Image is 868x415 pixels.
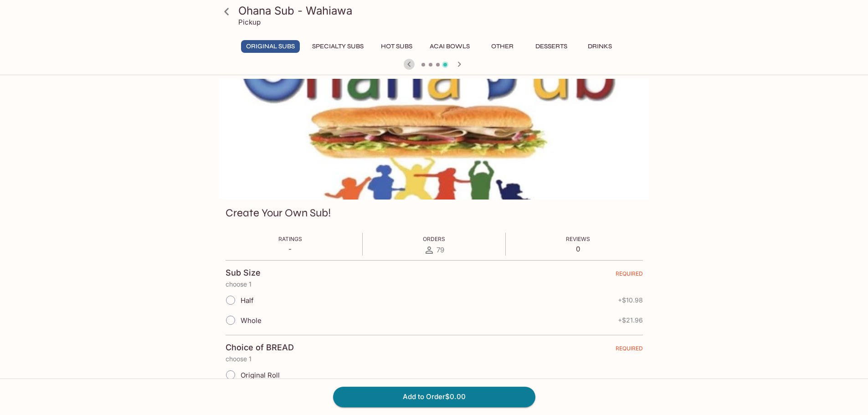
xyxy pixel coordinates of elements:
button: Acai Bowls [425,40,475,53]
span: Reviews [566,236,590,242]
span: REQUIRED [616,270,643,281]
span: Half [241,296,254,305]
h4: Sub Size [226,268,261,278]
button: Add to Order$0.00 [333,387,535,407]
span: Orders [423,236,445,242]
button: Other [482,40,523,53]
span: REQUIRED [616,345,643,355]
button: Original Subs [241,40,300,53]
p: choose 1 [226,281,643,288]
p: - [278,245,302,253]
button: Hot Subs [376,40,417,53]
button: Specialty Subs [307,40,369,53]
span: + $10.98 [618,297,643,304]
span: Whole [241,316,262,325]
p: choose 1 [226,355,643,363]
div: Create Your Own Sub! [219,79,649,200]
h3: Create Your Own Sub! [226,206,331,220]
h4: Choice of BREAD [226,343,294,353]
span: 79 [437,246,444,254]
span: Ratings [278,236,302,242]
button: Desserts [530,40,572,53]
button: Drinks [580,40,621,53]
p: 0 [566,245,590,253]
span: Original Roll [241,371,280,379]
h3: Ohana Sub - Wahiawa [238,4,646,18]
span: + $21.96 [618,317,643,324]
p: Pickup [238,18,261,26]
